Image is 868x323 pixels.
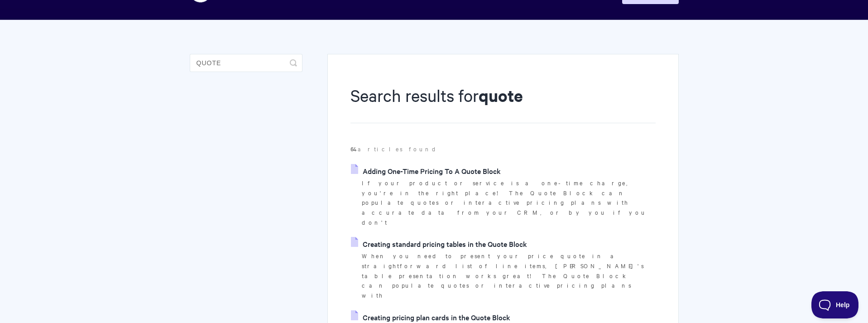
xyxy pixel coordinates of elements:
strong: 64 [350,145,358,153]
a: Adding One-Time Pricing To A Quote Block [351,164,501,178]
p: articles found [350,144,655,154]
p: When you need to present your price quote in a straightforward list of line items, [PERSON_NAME]'... [362,251,655,300]
h1: Search results for [350,84,655,123]
iframe: Toggle Customer Support [811,291,859,318]
p: If your product or service is a one-time charge, you're in the right place! The Quote Block can p... [362,178,655,227]
strong: quote [479,84,523,106]
input: Search [190,54,302,72]
a: Creating standard pricing tables in the Quote Block [351,237,527,251]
